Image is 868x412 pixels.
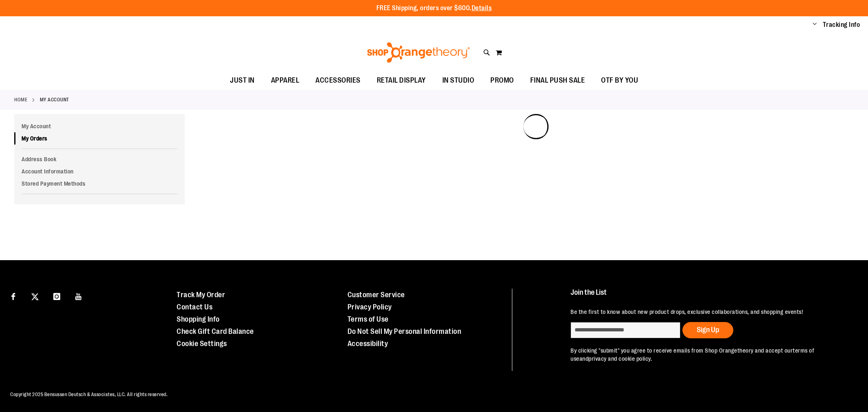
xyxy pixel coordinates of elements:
p: FREE Shipping, orders over $600. [376,4,492,13]
p: Be the first to know about new product drops, exclusive collaborations, and shopping events! [571,308,848,316]
a: Visit our Instagram page [50,289,64,303]
span: RETAIL DISPLAY [377,71,426,90]
a: Do Not Sell My Personal Information [348,327,461,335]
button: Sign Up [682,322,733,338]
a: Visit our Youtube page [72,289,86,303]
p: By clicking "submit" you agree to receive emails from Shop Orangetheory and accept our and [571,346,848,363]
a: Home [14,96,27,103]
a: Cookie Settings [177,340,227,348]
button: Account menu [813,21,817,29]
h4: Join the List [571,289,848,304]
a: Terms of Use [348,315,389,323]
a: Check Gift Card Balance [177,327,254,335]
a: privacy and cookie policy. [588,355,652,362]
span: ACCESSORIES [315,71,361,90]
img: Shop Orangetheory [366,42,471,63]
a: Shopping Info [177,315,220,323]
a: Privacy Policy [348,303,392,311]
strong: My Account [40,96,69,103]
span: FINAL PUSH SALE [530,71,585,90]
span: PROMO [490,71,514,90]
span: APPAREL [271,71,300,90]
a: Contact Us [177,303,212,311]
span: Copyright 2025 Bensussen Deutsch & Associates, LLC. All rights reserved. [10,392,168,397]
span: JUST IN [230,71,255,90]
span: IN STUDIO [442,71,474,90]
input: enter email [571,322,680,338]
a: Stored Payment Methods [14,178,185,190]
a: Address Book [14,153,185,165]
a: Track My Order [177,291,225,299]
a: Visit our X page [28,289,42,303]
span: OTF BY YOU [601,71,638,90]
img: Twitter [31,293,39,300]
a: Details [472,4,492,12]
a: Customer Service [348,291,405,299]
a: Visit our Facebook page [6,289,20,303]
a: Account Information [14,165,185,178]
a: terms of use [571,347,814,362]
a: Accessibility [348,340,388,348]
a: My Orders [14,132,185,145]
span: Sign Up [697,326,719,334]
a: Tracking Info [823,20,860,29]
a: My Account [14,120,185,132]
